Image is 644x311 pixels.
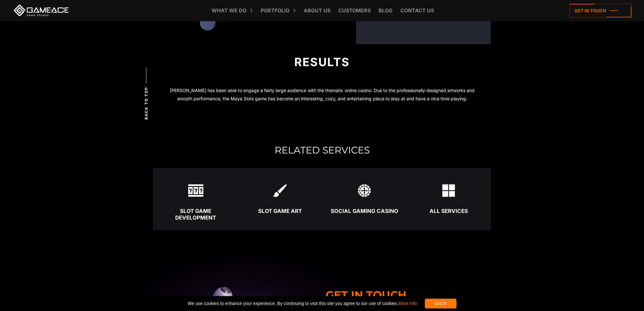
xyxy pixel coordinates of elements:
div: Slot Game Development [154,208,238,221]
a: More info [398,301,417,306]
a: Slot Game Art [238,168,322,230]
img: Slot games [188,184,203,197]
div: Slot Game Art [238,208,322,214]
a: Slot Game Development [153,168,238,230]
img: Social gaming casino [357,184,372,197]
img: slot development services [163,30,346,212]
div: Got it! [425,299,456,308]
img: Game Art Ctreation [273,184,287,197]
a: All services [406,168,491,230]
span: We use cookies to enhance your experience. By continuing to visit this site you agree to our use ... [188,299,417,308]
div: All services [407,208,490,214]
a: Social Gaming Casino [322,168,406,230]
span: Back to top [143,87,149,120]
h2: Related Services [153,145,491,155]
a: Get in touch [570,4,631,17]
div: Social Gaming Casino [322,208,406,214]
img: Game development services [442,184,455,197]
div: Results [153,53,491,71]
div: [PERSON_NAME] has been able to engage a fairly large audience with the thematic online casino. Du... [169,86,475,103]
